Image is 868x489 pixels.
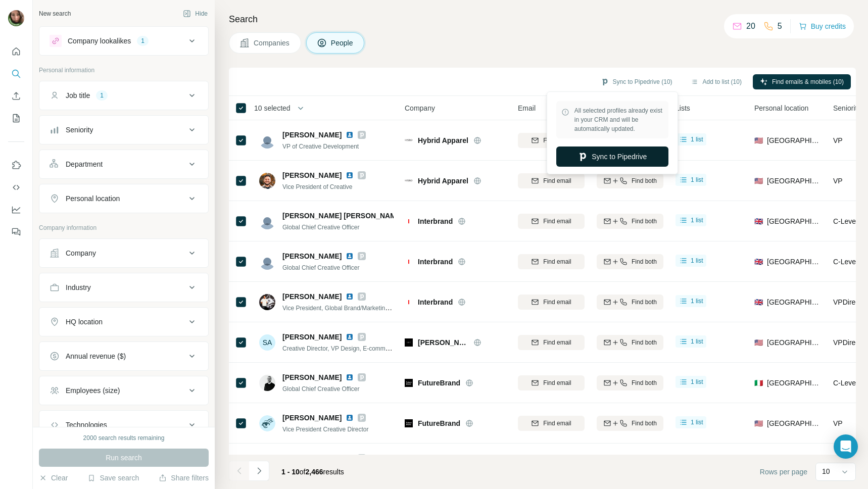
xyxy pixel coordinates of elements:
span: 🇬🇧 [754,297,763,307]
span: VP Director [833,338,867,347]
span: Find email [543,176,571,185]
div: Open Intercom Messenger [834,434,858,459]
span: [PERSON_NAME] [282,291,342,302]
button: Find both [597,214,663,229]
img: LinkedIn logo [346,333,354,341]
span: VP Director [833,298,867,306]
button: Hide [176,6,215,21]
div: 1 [96,91,108,100]
img: Avatar [259,213,275,229]
div: Company [66,248,96,258]
img: Logo of Interbrand [405,298,413,306]
div: Technologies [66,420,107,430]
img: Avatar [259,294,275,310]
span: [GEOGRAPHIC_DATA] [767,257,821,267]
button: Annual revenue ($) [39,344,208,368]
button: Find both [597,416,663,431]
span: [PERSON_NAME] [282,453,342,463]
span: VP of Creative Development [282,143,359,150]
img: LinkedIn logo [346,414,354,422]
span: Vice President, Global Brand/Marketing Director [282,304,411,312]
span: 1 list [691,216,703,225]
div: Employees (size) [66,385,120,396]
span: VP [833,419,843,427]
span: [GEOGRAPHIC_DATA] [767,297,821,307]
span: Find both [632,176,657,185]
span: Global Chief Creative Officer [282,385,360,393]
p: Personal information [39,66,209,75]
span: Find both [632,419,657,428]
img: Logo of FutureBrand [405,379,413,387]
img: LinkedIn logo [346,171,354,179]
span: Rows per page [760,467,807,477]
button: Find email [518,375,585,390]
span: C-Level [833,217,857,225]
span: results [281,468,344,476]
span: [PERSON_NAME] [418,337,468,348]
div: 1 [137,36,149,45]
img: LinkedIn logo [346,373,354,381]
p: 20 [746,20,755,32]
span: VP [833,136,843,144]
span: 🇬🇧 [754,216,763,226]
img: Avatar [259,173,275,189]
button: Find email [518,133,585,148]
span: 1 list [691,175,703,184]
button: Add to list (10) [684,74,749,89]
button: Sync to Pipedrive (10) [594,74,680,89]
button: Find email [518,254,585,269]
span: [GEOGRAPHIC_DATA] [767,418,821,428]
span: Find both [632,298,657,307]
span: Find email [543,217,571,226]
img: Logo of Interbrand [405,217,413,225]
span: 1 list [691,297,703,306]
button: Share filters [159,473,209,483]
button: Seniority [39,118,208,142]
div: Industry [66,282,91,292]
span: 1 list [691,377,703,386]
span: Creative Director, VP Design, E-commerce, Marketing [282,344,427,352]
button: Quick start [8,42,24,61]
span: Personal location [754,103,808,113]
span: [PERSON_NAME] [282,170,342,180]
span: 10 selected [254,103,291,113]
div: Job title [66,90,90,101]
span: [GEOGRAPHIC_DATA] [767,337,821,348]
span: FutureBrand [418,418,460,428]
button: Use Surfe on LinkedIn [8,156,24,174]
span: [GEOGRAPHIC_DATA] [767,135,821,145]
button: Find both [597,254,663,269]
span: Find both [632,257,657,266]
span: Companies [254,38,291,48]
button: My lists [8,109,24,127]
span: 1 list [691,418,703,427]
span: [PERSON_NAME] [PERSON_NAME] [282,211,403,221]
button: Find email [518,416,585,431]
img: Avatar [259,375,275,391]
button: Buy credits [799,19,846,33]
button: Navigate to next page [249,461,269,481]
button: Find both [597,375,663,390]
span: Vice President of Creative [282,183,353,190]
span: 🇺🇸 [754,418,763,428]
div: Department [66,159,103,169]
div: HQ location [66,317,103,327]
span: Find email [543,257,571,266]
span: Interbrand [418,216,453,226]
button: Personal location [39,186,208,211]
img: Logo of Hybrid Apparel [405,136,413,144]
span: Interbrand [418,257,453,267]
div: Seniority [66,125,93,135]
div: Personal location [66,193,120,204]
img: Avatar [259,415,275,431]
button: Clear [39,473,68,483]
span: 1 list [691,135,703,144]
button: Find email [518,214,585,229]
span: [GEOGRAPHIC_DATA] [767,216,821,226]
span: 1 - 10 [281,468,300,476]
span: Vice President Creative Director [282,426,369,433]
img: Logo of Hybrid Apparel [405,177,413,185]
button: Find emails & mobiles (10) [753,74,851,89]
span: Find emails & mobiles (10) [772,77,844,86]
img: Logo of Interbrand [405,258,413,266]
